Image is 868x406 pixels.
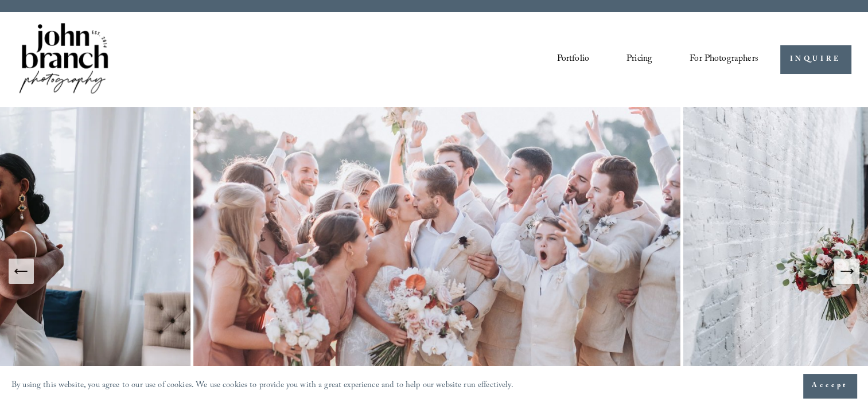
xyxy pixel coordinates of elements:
[690,50,758,68] span: For Photographers
[556,50,589,69] a: Portfolio
[834,259,859,284] button: Next Slide
[780,45,851,73] a: INQUIRE
[11,378,513,395] p: By using this website, you agree to our use of cookies. We use cookies to provide you with a grea...
[626,50,652,69] a: Pricing
[690,50,758,69] a: folder dropdown
[812,380,848,392] span: Accept
[9,259,34,284] button: Previous Slide
[17,21,110,98] img: John Branch IV Photography
[803,374,857,398] button: Accept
